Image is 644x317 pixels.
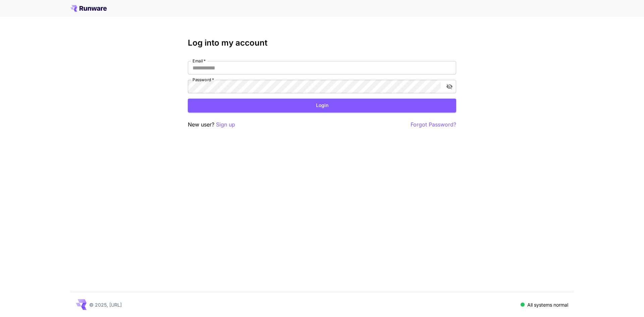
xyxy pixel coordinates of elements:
p: © 2025, [URL] [89,301,122,308]
label: Email [193,58,206,64]
button: Login [188,99,456,112]
label: Password [193,77,214,83]
button: Forgot Password? [411,120,456,129]
p: All systems normal [527,301,568,308]
button: toggle password visibility [443,81,455,93]
p: New user? [188,120,235,129]
button: Sign up [216,120,235,129]
h3: Log into my account [188,38,456,48]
